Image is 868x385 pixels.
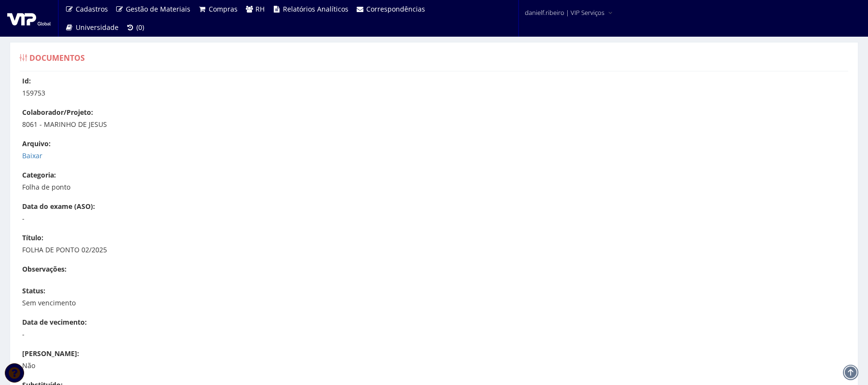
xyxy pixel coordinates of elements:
[29,53,85,63] span: Documentos
[22,139,51,149] label: Arquivo:
[22,108,93,117] label: Colaborador/Projeto:
[366,4,425,14] span: Correspondências
[22,298,855,308] p: Sem vencimento
[22,170,56,180] label: Categoria:
[76,23,119,32] span: Universidade
[22,151,42,160] a: Baixar
[126,4,190,14] span: Gestão de Materiais
[22,233,43,243] label: Título:
[22,264,67,274] label: Observações:
[22,202,95,211] label: Data do exame (ASO):
[22,182,855,192] p: Folha de ponto
[22,361,855,371] p: Não
[22,286,45,296] label: Status:
[7,11,51,26] img: logo
[22,245,855,255] p: FOLHA DE PONTO 02/2025
[76,4,108,14] span: Cadastros
[22,349,79,358] label: [PERSON_NAME]:
[22,120,855,129] p: 8061 - MARINHO DE JESUS
[136,23,144,32] span: (0)
[209,4,238,14] span: Compras
[22,88,855,98] p: 159753
[22,76,31,86] label: Id:
[525,8,604,17] span: danielf.ribeiro | VIP Serviços
[61,18,122,37] a: Universidade
[22,317,87,327] label: Data de vecimento:
[22,330,855,339] p: -
[22,214,855,223] p: -
[122,18,148,37] a: (0)
[255,4,265,14] span: RH
[283,4,348,14] span: Relatórios Analíticos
